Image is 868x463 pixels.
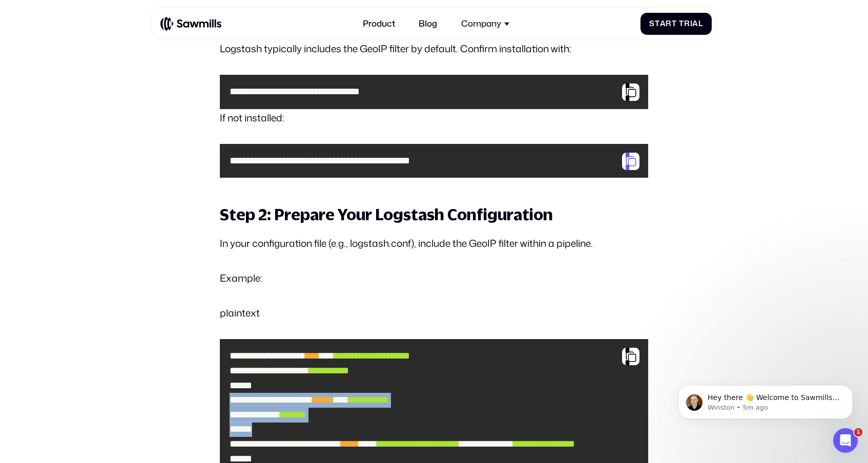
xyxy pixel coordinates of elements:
[220,40,648,57] p: Logstash typically includes the GeoIP filter by default. Confirm installation with:
[692,19,698,28] span: a
[684,19,690,28] span: r
[660,19,666,28] span: a
[454,12,516,35] div: Company
[220,205,553,223] strong: Step 2: Prepare Your Logstash Configuration
[412,12,444,35] a: Blog
[679,19,684,28] span: T
[655,19,660,28] span: t
[649,19,655,28] span: S
[690,19,693,28] span: i
[461,18,501,29] div: Company
[663,364,868,435] iframe: Intercom notifications message
[672,19,677,28] span: t
[220,269,648,287] p: Example:
[640,13,712,35] a: StartTrial
[220,109,648,127] p: If not installed:
[854,428,862,436] span: 1
[833,428,858,453] iframe: Intercom live chat
[666,19,672,28] span: r
[220,235,648,252] p: In your configuration file (e.g., logstash.conf), include the GeoIP filter within a pipeline.
[220,304,648,322] p: plaintext
[356,12,401,35] a: Product
[698,19,703,28] span: l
